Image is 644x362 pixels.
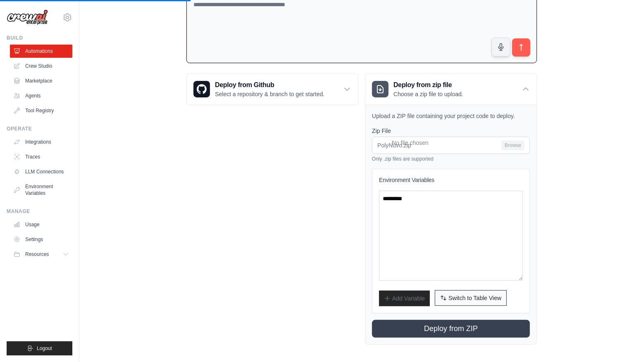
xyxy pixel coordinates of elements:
img: Logo [7,9,48,25]
button: Deploy from ZIP [372,320,530,338]
a: Marketplace [10,74,72,88]
a: Usage [10,218,72,231]
button: Logout [7,341,72,355]
a: Tool Registry [10,104,72,117]
label: Zip File [372,127,530,135]
h3: Deploy from Github [215,80,324,90]
a: LLM Connections [10,165,72,178]
span: Logout [37,345,52,352]
a: Crew Studio [10,59,72,73]
a: Integrations [10,135,72,149]
a: Agents [10,89,72,102]
a: Automations [10,45,72,58]
div: Manage [7,208,72,215]
p: Choose a zip file to upload. [394,90,463,98]
a: Traces [10,150,72,163]
div: Build [7,35,72,41]
p: Select a repository & branch to get started. [215,90,324,98]
span: Switch to Table View [448,294,501,302]
h3: Deploy from zip file [394,80,463,90]
iframe: Chat Widget [603,322,644,362]
button: Switch to Table View [435,290,507,306]
button: Resources [10,248,72,261]
h3: Environment Variables [379,176,523,184]
p: Upload a ZIP file containing your project code to deploy. [372,112,530,120]
span: Resources [25,251,49,258]
a: Settings [10,233,72,246]
button: Add Variable [379,291,430,306]
div: Operate [7,125,72,132]
a: Environment Variables [10,180,72,200]
p: Only .zip files are supported [372,156,530,162]
input: PolyNuvo.zip Browse [372,137,530,154]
